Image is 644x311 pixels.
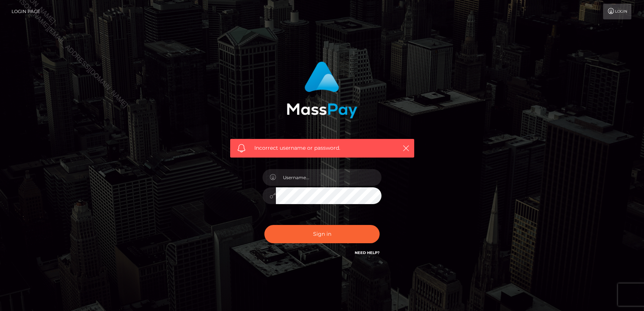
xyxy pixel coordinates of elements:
a: Login Page [12,4,40,19]
a: Login [603,4,631,19]
img: MassPay Login [287,61,357,118]
a: Need Help? [355,250,380,255]
span: Incorrect username or password. [254,144,390,152]
input: Username... [276,169,381,186]
button: Sign in [264,225,380,243]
